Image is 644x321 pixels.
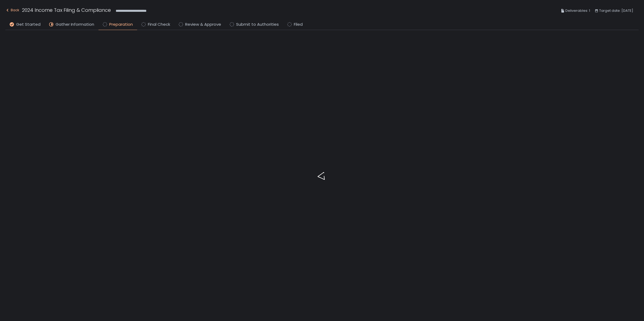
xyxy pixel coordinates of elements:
span: Final Check [148,21,170,28]
span: Submit to Authorities [236,21,279,28]
span: Target date: [DATE] [599,8,633,14]
h1: 2024 Income Tax Filing & Compliance [22,6,111,14]
span: Deliverables: 1 [565,8,590,14]
span: Preparation [109,21,133,28]
span: Filed [294,21,303,28]
button: Back [5,6,19,15]
span: Get Started [16,21,41,28]
div: Back [5,7,19,13]
span: Gather Information [56,21,94,28]
span: Review & Approve [185,21,221,28]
